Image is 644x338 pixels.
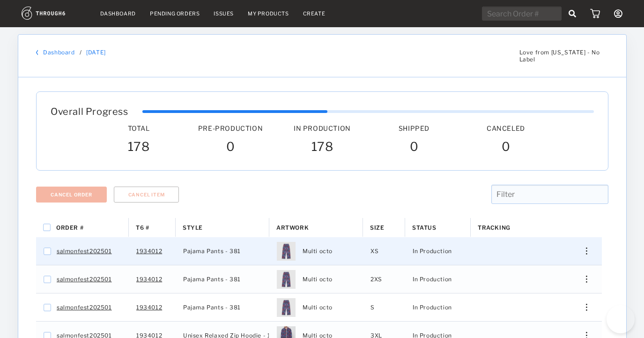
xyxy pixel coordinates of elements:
span: Pajama Pants - 381 [183,301,241,314]
a: Pending Orders [150,10,200,17]
span: Canceled [487,124,525,132]
a: 1934012 [136,245,162,257]
img: 15839_Thumb_6b0a87afaa644077b22f5c47b00840bb-5839-.png [277,242,296,261]
span: In Production [413,273,452,285]
img: meatball_vertical.0c7b41df.svg [585,276,587,283]
span: Cancel Order [51,192,92,197]
img: 15839_Thumb_6b0a87afaa644077b22f5c47b00840bb-5839-.png [277,270,296,289]
div: Press SPACE to select this row. [36,237,602,265]
a: Dashboard [100,10,136,17]
span: Tracking [478,224,511,231]
img: meatball_vertical.0c7b41df.svg [585,248,587,255]
span: Artwork [276,224,309,231]
span: Size [370,224,384,231]
span: 178 [127,139,149,156]
span: 0 [501,139,510,156]
div: Press SPACE to select this row. [36,293,602,322]
span: 0 [226,139,235,156]
div: XS [363,237,405,265]
span: Shipped [398,124,429,132]
input: Search Order # [482,7,562,21]
span: Total [127,124,149,132]
div: Press SPACE to select this row. [36,265,602,293]
div: S [363,293,405,321]
a: 1934012 [136,301,162,314]
a: salmonfest202501 [57,273,112,285]
img: meatball_vertical.0c7b41df.svg [585,304,587,311]
a: salmonfest202501 [57,245,112,257]
img: back_bracket.f28aa67b.svg [36,50,38,55]
span: Pajama Pants - 381 [183,273,241,285]
a: My Products [248,10,289,17]
img: logo.1c10ca64.svg [22,7,86,20]
span: Pajama Pants - 381 [183,245,241,257]
a: 1934012 [136,273,162,285]
a: [DATE] [86,49,106,56]
span: Style [183,224,203,231]
span: Multi octo [303,301,333,314]
span: 178 [311,139,333,156]
span: Status [412,224,437,231]
span: In Production [294,124,351,132]
a: Create [303,10,326,17]
span: Cancel Item [128,192,164,197]
img: icon_cart.dab5cea1.svg [590,9,600,18]
span: 0 [409,139,418,156]
button: Cancel Order [36,187,107,203]
div: / [79,49,81,56]
span: In Production [413,245,452,257]
span: Order # [56,224,83,231]
span: Multi octo [303,245,333,257]
a: Dashboard [43,49,74,56]
span: T6 # [136,224,149,231]
iframe: Toggle Customer Support [607,305,635,333]
input: Filter [491,185,608,204]
span: Multi octo [303,273,333,285]
div: 2XS [363,265,405,293]
span: Love from [US_STATE] - No Label [519,49,608,63]
a: Issues [214,10,234,17]
img: 15839_Thumb_6b0a87afaa644077b22f5c47b00840bb-5839-.png [277,298,296,317]
span: Overall Progress [51,106,128,117]
button: Cancel Item [113,187,179,203]
span: Pre-Production [198,124,262,132]
span: In Production [413,301,452,314]
a: salmonfest202501 [57,301,112,314]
